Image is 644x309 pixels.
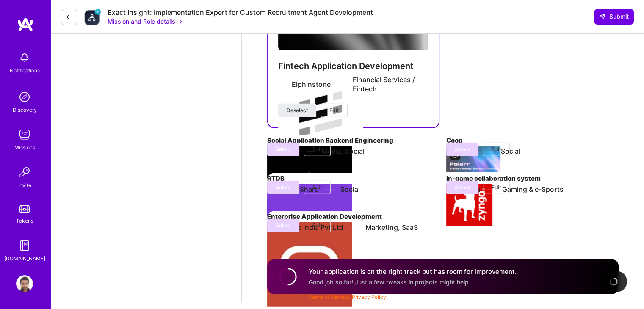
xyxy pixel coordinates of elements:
span: Good job so far! Just a few tweaks in projects might help. [309,279,470,286]
div: [DOMAIN_NAME] [4,254,45,263]
img: Invite [16,164,33,181]
h4: In-game collaboration system [446,173,619,184]
div: null [594,9,634,24]
img: Company Logo [84,8,101,25]
a: Privacy Policy [352,294,386,300]
h4: Your application is on the right track but has room for improvement. [309,267,517,276]
button: Edit [304,219,331,232]
span: Edit [492,146,501,153]
a: User Avatar [14,275,35,292]
button: Edit [321,104,348,117]
i: icon LeftArrowDark [66,14,72,20]
div: Zynga Gaming & e-Sports [460,185,564,194]
img: tokens [19,205,30,213]
img: guide book [16,237,33,254]
button: Submit [594,9,634,24]
span: Edit [312,222,322,229]
h4: Social Application Backend Engineering [267,135,439,146]
div: Invite [18,181,31,190]
div: Missions [14,143,35,152]
div: Tokens [16,216,33,225]
h4: Coop [446,135,619,146]
h4: RTDB [267,173,439,184]
button: Edit [304,143,331,156]
img: discovery [16,88,33,105]
span: Submit [599,12,629,21]
span: | [309,294,386,300]
div: © 2025 ATeams Inc., All rights reserved. [51,277,644,298]
img: loading [608,276,619,287]
img: logo [17,17,34,32]
button: Edit [483,181,510,194]
i: icon SendLight [599,13,606,20]
div: Oracle India Pvt Ltd Marketing, SaaS [281,223,418,232]
img: User Avatar [16,275,33,292]
a: Terms of Service [309,294,349,300]
h4: Enterprise Application Development [267,211,439,222]
img: Company logo [446,184,492,226]
img: bell [16,49,33,66]
span: Edit [329,107,339,114]
div: Discovery [13,105,37,114]
h4: Fintech Application Development [278,61,428,72]
img: teamwork [16,126,33,143]
button: Mission and Role details → [108,17,182,26]
span: Deselect [287,107,308,114]
span: Edit [492,184,501,191]
div: Notifications [10,66,40,75]
img: divider [337,84,346,85]
div: Exact Insight: Implementation Expert for Custom Recruitment Agent Development [108,8,373,17]
button: Edit [483,143,510,156]
span: Edit [312,146,322,153]
button: Deselect [278,104,316,117]
div: Elphinstone Financial Services / Fintech [292,75,428,94]
img: divider [350,227,359,228]
span: Edit [312,184,322,191]
button: Edit [304,181,331,194]
img: Company logo [278,79,363,164]
img: Company logo [446,146,500,172]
